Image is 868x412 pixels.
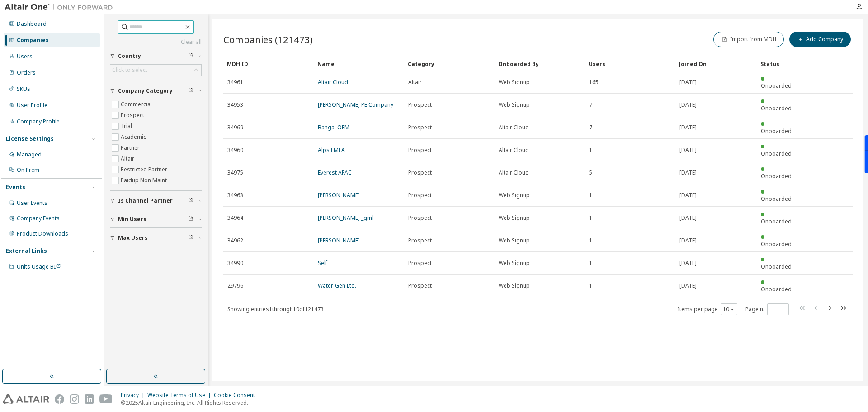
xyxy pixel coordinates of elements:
span: Min Users [118,216,146,223]
span: Clear filter [188,216,193,223]
span: 34963 [227,192,243,199]
span: Onboarded [761,263,792,270]
span: Onboarded [761,218,792,225]
span: Onboarded [761,285,792,293]
span: [DATE] [679,169,697,176]
div: Click to select [110,65,201,76]
label: Prospect [121,110,146,121]
a: Water-Gen Ltd. [318,282,356,289]
span: Prospect [408,169,432,176]
div: Company Events [17,215,60,222]
div: Privacy [121,392,147,399]
span: [DATE] [679,147,697,154]
span: Company Category [118,87,173,95]
span: [DATE] [679,214,697,222]
label: Academic [121,132,148,142]
span: 7 [589,124,592,131]
div: Company Profile [17,118,60,125]
a: [PERSON_NAME] [318,191,360,199]
span: 1 [589,214,592,222]
span: Prospect [408,237,432,244]
span: Items per page [678,303,737,315]
span: Is Channel Partner [118,197,173,204]
button: Add Company [789,32,851,47]
span: Prospect [408,101,432,109]
button: Country [110,46,202,66]
span: 7 [589,101,592,109]
a: Everest APAC [318,169,352,176]
div: Joined On [679,57,753,71]
div: Orders [17,69,36,76]
span: 34990 [227,260,243,267]
div: Cookie Consent [214,392,260,399]
span: Onboarded [761,172,792,180]
span: Altair Cloud [499,169,529,176]
span: [DATE] [679,282,697,289]
div: User Events [17,199,47,207]
a: [PERSON_NAME] PE Company [318,101,393,109]
span: 34962 [227,237,243,244]
span: Prospect [408,282,432,289]
span: Altair Cloud [499,124,529,131]
div: Category [408,57,491,71]
div: Product Downloads [17,230,68,237]
label: Paidup Non Maint [121,175,169,186]
span: Showing entries 1 through 10 of 121473 [227,305,324,313]
div: External Links [6,247,47,255]
button: Company Category [110,81,202,101]
span: 1 [589,260,592,267]
div: Managed [17,151,42,158]
div: Website Terms of Use [147,392,214,399]
div: Users [589,57,672,71]
a: Alps EMEA [318,146,345,154]
span: [DATE] [679,260,697,267]
span: Onboarded [761,127,792,135]
div: Events [6,184,25,191]
div: On Prem [17,166,39,174]
div: Status [760,57,798,71]
span: [DATE] [679,124,697,131]
img: youtube.svg [99,394,113,404]
span: Altair Cloud [499,147,529,154]
button: Max Users [110,228,202,248]
button: 10 [723,306,735,313]
span: Prospect [408,260,432,267]
span: Companies (121473) [223,33,313,46]
div: Companies [17,37,49,44]
span: Prospect [408,124,432,131]
span: Clear filter [188,52,193,60]
label: Commercial [121,99,154,110]
span: Clear filter [188,197,193,204]
p: © 2025 Altair Engineering, Inc. All Rights Reserved. [121,399,260,407]
label: Restricted Partner [121,164,169,175]
img: altair_logo.svg [3,394,49,404]
div: Onboarded By [498,57,581,71]
span: Max Users [118,234,148,242]
img: Altair One [5,3,118,12]
label: Partner [121,142,142,153]
span: 1 [589,237,592,244]
div: Click to select [112,66,147,74]
span: [DATE] [679,79,697,86]
img: instagram.svg [70,394,79,404]
span: Onboarded [761,195,792,203]
span: 29796 [227,282,243,289]
span: Prospect [408,147,432,154]
span: Web Signup [499,214,530,222]
img: facebook.svg [55,394,64,404]
span: 34960 [227,147,243,154]
span: 34964 [227,214,243,222]
span: [DATE] [679,101,697,109]
div: MDH ID [227,57,310,71]
button: Min Users [110,209,202,229]
span: Web Signup [499,79,530,86]
span: Country [118,52,141,60]
a: [PERSON_NAME] _gml [318,214,373,222]
span: 165 [589,79,599,86]
span: Onboarded [761,240,792,248]
span: Web Signup [499,282,530,289]
span: Onboarded [761,82,792,90]
span: Onboarded [761,104,792,112]
span: Clear filter [188,234,193,242]
a: Bangal OEM [318,123,349,131]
